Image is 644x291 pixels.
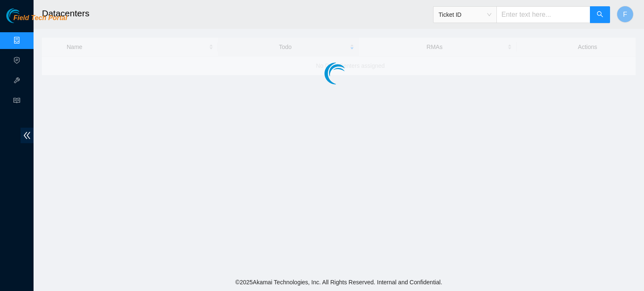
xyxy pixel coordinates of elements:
[13,14,67,22] span: Field Tech Portal
[34,273,644,291] footer: © 2025 Akamai Technologies, Inc. All Rights Reserved. Internal and Confidential.
[13,93,20,110] span: read
[6,15,67,26] a: Akamai TechnologiesField Tech Portal
[590,6,610,23] button: search
[496,6,590,23] input: Enter text here...
[6,8,42,23] img: Akamai Technologies
[439,8,491,21] span: Ticket ID
[617,6,634,23] button: F
[623,9,627,20] span: F
[597,11,603,19] span: search
[21,128,34,143] span: double-left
